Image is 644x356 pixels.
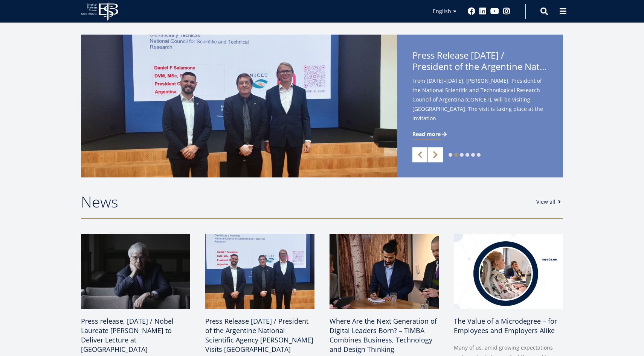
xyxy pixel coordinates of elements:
[428,147,443,162] a: Next
[81,35,397,177] img: img
[412,50,548,74] span: Press Release [DATE] /
[449,153,452,157] a: 1
[471,153,475,157] a: 5
[536,198,563,206] a: View all
[205,317,313,354] span: Press Release [DATE] / President of the Argentine National Scientific Agency [PERSON_NAME] Visits...
[81,234,190,309] img: a
[454,153,458,157] a: 2
[465,153,469,157] a: 4
[205,234,314,309] img: img
[412,130,448,138] a: Read more
[81,317,174,354] span: Press release, [DATE] / Nobel Laureate [PERSON_NAME] to Deliver Lecture at [GEOGRAPHIC_DATA]
[412,61,548,72] span: President of the Argentine National Scientific Agency [PERSON_NAME] Visits [GEOGRAPHIC_DATA]
[412,147,427,162] a: Previous
[81,192,529,211] h2: News
[479,8,487,15] a: Linkedin
[454,234,563,309] img: a
[503,8,510,15] a: Instagram
[468,8,475,15] a: Facebook
[460,153,464,157] a: 3
[412,130,441,138] span: Read more
[330,317,437,354] span: Where Are the Next Generation of Digital Leaders Born? – TIMBA Combines Business, Technology and ...
[490,8,499,15] a: Youtube
[454,317,557,335] span: The Value of a Microdegree – for Employees and Employers Alike
[412,76,548,135] span: From [DATE]–[DATE], [PERSON_NAME], President of the National Scientific and Technological Researc...
[477,153,481,157] a: 6
[330,234,439,309] img: a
